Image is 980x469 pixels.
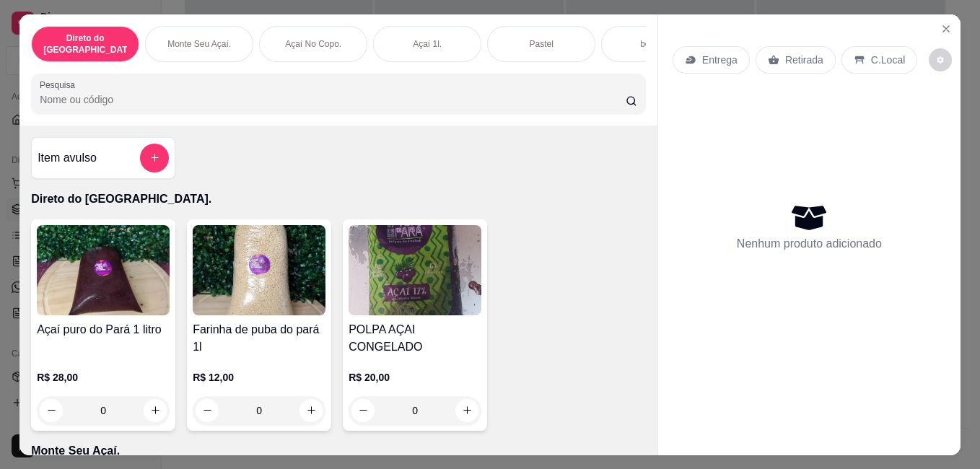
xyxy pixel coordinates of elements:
p: Pastel [529,38,553,49]
h4: Açaí puro do Pará 1 litro [37,321,170,338]
p: R$ 12,00 [193,370,325,385]
button: increase-product-quantity [144,399,167,422]
button: decrease-product-quantity [929,48,952,71]
p: R$ 20,00 [349,370,481,385]
p: Monte Seu Açaí. [31,442,646,460]
p: bebidas [640,38,670,49]
p: Açaí 1l. [413,38,442,49]
p: C.Local [871,52,905,66]
button: decrease-product-quantity [196,399,219,422]
p: Nenhum produto adicionado [737,235,882,253]
button: decrease-product-quantity [40,399,63,422]
p: Direto do [GEOGRAPHIC_DATA]. [43,32,127,55]
p: Açaí No Copo. [285,38,341,49]
h4: POLPA AÇAI CONGELADO [349,321,481,356]
button: decrease-product-quantity [351,399,375,422]
p: R$ 28,00 [37,370,170,385]
p: Retirada [785,52,823,66]
img: product-image [37,224,170,315]
button: add-separate-item [140,143,169,172]
button: Close [935,17,958,40]
label: Pesquisa [40,78,80,90]
p: Direto do [GEOGRAPHIC_DATA]. [31,190,646,207]
p: Entrega [702,52,738,66]
h4: Farinha de puba do pará 1l [193,321,325,356]
h4: Item avulso [38,149,97,166]
img: product-image [193,224,325,315]
button: increase-product-quantity [299,399,323,422]
p: Monte Seu Açaí. [167,38,231,49]
button: increase-product-quantity [455,399,478,422]
img: product-image [349,224,481,315]
input: Pesquisa [40,92,626,106]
